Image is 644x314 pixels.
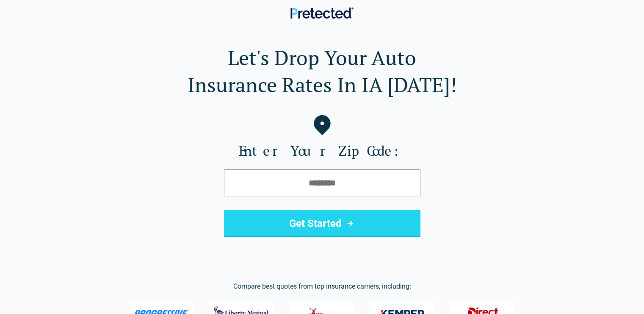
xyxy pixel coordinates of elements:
button: Get Started [224,210,420,237]
img: Pretected [290,7,354,19]
p: Compare best quotes from top insurance carriers, including: [14,281,630,292]
h1: Let's Drop Your Auto Insurance Rates In IA [DATE]! [14,44,630,98]
label: Enter Your Zip Code: [14,142,630,159]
